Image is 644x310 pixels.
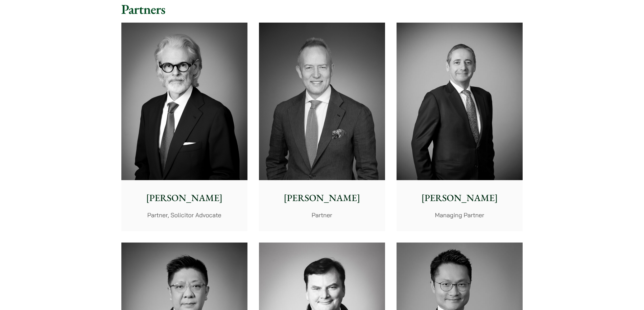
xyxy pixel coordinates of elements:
[264,210,380,220] p: Partner
[264,191,380,205] p: [PERSON_NAME]
[402,191,517,205] p: [PERSON_NAME]
[259,23,385,231] a: [PERSON_NAME] Partner
[121,1,523,17] h2: Partners
[402,210,517,220] p: Managing Partner
[127,191,242,205] p: [PERSON_NAME]
[127,210,242,220] p: Partner, Solicitor Advocate
[121,23,247,231] a: [PERSON_NAME] Partner, Solicitor Advocate
[397,23,523,231] a: [PERSON_NAME] Managing Partner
